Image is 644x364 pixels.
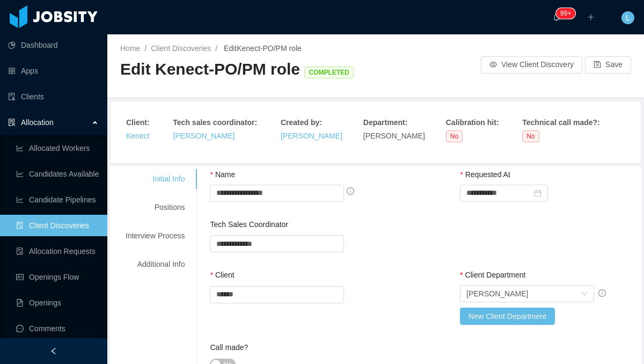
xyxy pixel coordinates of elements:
div: Initial Info [113,169,197,189]
div: Michael Swam [466,286,528,302]
a: icon: line-chartCandidates Available [16,163,99,185]
a: icon: file-doneAllocation Requests [16,241,99,262]
i: icon: plus [587,13,595,21]
button: icon: saveSave [585,56,631,74]
label: Tech Sales Coordinator [210,220,288,229]
span: Client Department [465,271,526,279]
a: icon: appstoreApps [8,60,99,82]
label: Call made? [210,343,248,352]
a: Kenect-PO/PM role [237,44,302,53]
span: [PERSON_NAME] [363,132,425,140]
span: Allocation [21,118,54,127]
a: icon: file-textOpenings [16,292,99,314]
span: No [446,130,463,142]
strong: Department : [363,118,407,127]
a: [PERSON_NAME] [281,132,342,140]
strong: Technical call made? : [522,118,599,127]
span: / [144,44,147,53]
a: icon: auditClients [8,86,99,107]
button: New Client Department [460,308,555,325]
a: icon: messageComments [16,318,99,339]
label: Client [210,271,234,279]
a: Kenect [126,132,150,140]
span: No [522,130,539,142]
a: icon: file-searchClient Discoveries [16,215,99,236]
strong: Client : [126,118,150,127]
label: Requested At [460,170,510,179]
span: info-circle [598,289,606,297]
sup: 120 [556,8,575,19]
div: Positions [113,198,197,217]
a: Client Discoveries [151,44,211,53]
span: L [626,11,630,24]
a: icon: idcardOpenings Flow [16,266,99,288]
button: icon: eyeView Client Discovery [481,56,582,74]
input: Name [210,185,344,202]
a: icon: pie-chartDashboard [8,34,99,56]
i: icon: solution [8,119,16,126]
span: info-circle [347,187,354,195]
strong: Created by : [281,118,322,127]
a: [PERSON_NAME] [173,132,235,140]
i: icon: bell [553,13,560,21]
a: icon: line-chartCandidate Pipelines [16,189,99,210]
strong: Calibration hit : [446,118,499,127]
span: Edit [222,44,302,53]
div: Interview Process [113,226,197,246]
span: / [215,44,217,53]
a: Home [120,44,140,53]
a: icon: line-chartAllocated Workers [16,137,99,159]
span: Edit Kenect-PO/PM role [120,60,358,78]
div: Additional Info [113,254,197,274]
label: Name [210,170,235,179]
i: icon: calendar [534,190,541,197]
strong: Tech sales coordinator : [173,118,257,127]
span: COMPLETED [304,67,353,78]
